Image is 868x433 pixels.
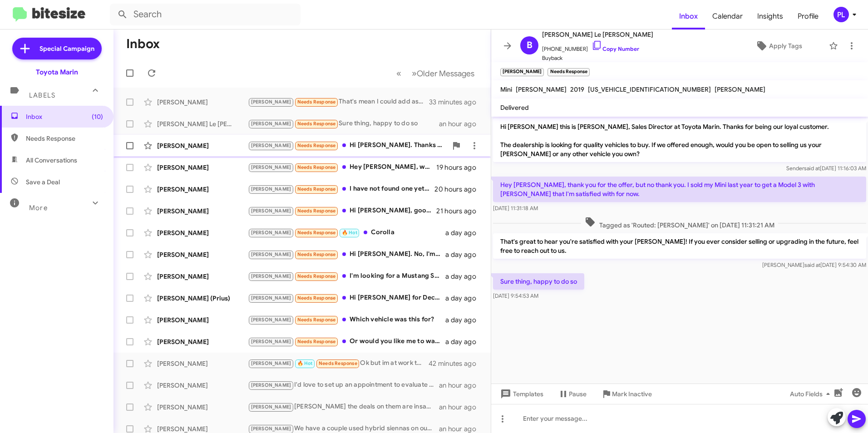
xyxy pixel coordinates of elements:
[493,205,538,212] span: [DATE] 11:31:18 AM
[248,184,434,194] div: I have not found one yet. I'm looking for [DATE]-[DATE] Tacoma trd off-road.
[542,29,653,40] span: [PERSON_NAME] Le [PERSON_NAME]
[493,118,866,162] p: Hi [PERSON_NAME] this is [PERSON_NAME], Sales Director at Toyota Marin. Thanks for being our loya...
[445,272,483,281] div: a day ago
[551,386,594,402] button: Pause
[251,295,291,301] span: [PERSON_NAME]
[445,228,483,237] div: a day ago
[500,85,512,93] span: Mini
[750,3,790,30] a: Insights
[248,315,445,325] div: Which vehicle was this for?
[417,69,474,79] span: Older Messages
[297,208,336,214] span: Needs Response
[248,380,439,390] div: I'd love to set up an appointment to evaluate your 2023 Toyota Tundra. When are you available to ...
[493,292,538,299] span: [DATE] 9:54:53 AM
[251,273,291,279] span: [PERSON_NAME]
[297,143,336,148] span: Needs Response
[157,294,248,303] div: [PERSON_NAME] (Prius)
[826,7,858,22] button: PL
[436,163,483,172] div: 19 hours ago
[804,261,820,268] span: said at
[297,317,336,323] span: Needs Response
[297,273,336,279] span: Needs Response
[248,118,439,129] div: Sure thing, happy to do so
[157,359,248,368] div: [PERSON_NAME]
[786,165,866,172] span: Sender [DATE] 11:16:03 AM
[705,3,750,30] span: Calendar
[297,230,336,236] span: Needs Response
[248,162,436,172] div: Hey [PERSON_NAME], we already test drove the car. Working with [PERSON_NAME] on finding the right...
[251,339,291,344] span: [PERSON_NAME]
[248,206,436,216] div: Hi [PERSON_NAME], good to hear from you. What are 2020 RAV4's like my model going for these days ...
[790,3,826,30] a: Profile
[833,7,849,22] div: PL
[251,164,291,170] span: [PERSON_NAME]
[248,358,429,369] div: Ok but im at work teaching cant answer phone
[248,271,445,281] div: I'm looking for a Mustang Shelby [DATE] to [DATE] Manual transmission if you find one, let me know
[297,339,336,344] span: Needs Response
[36,68,78,77] div: Toyota Marin
[439,403,483,412] div: an hour ago
[516,85,567,93] span: [PERSON_NAME]
[26,177,60,187] span: Save a Deal
[491,386,551,402] button: Templates
[804,165,820,172] span: said at
[251,317,291,323] span: [PERSON_NAME]
[434,185,483,194] div: 20 hours ago
[493,273,584,290] p: Sure thing, happy to do so
[251,230,291,236] span: [PERSON_NAME]
[251,143,291,148] span: [PERSON_NAME]
[251,426,291,432] span: [PERSON_NAME]
[251,251,291,257] span: [PERSON_NAME]
[110,4,301,25] input: Search
[493,233,866,259] p: That's great to hear you're satisfied with your [PERSON_NAME]! If you ever consider selling or up...
[672,3,705,30] a: Inbox
[406,64,480,83] button: Next
[527,38,533,53] span: B
[569,386,587,402] span: Pause
[248,97,429,107] div: That's mean I could add as much accessories I want? Or that depends of the model? Sorry for so ma...
[769,38,802,54] span: Apply Tags
[39,44,94,53] span: Special Campaign
[429,98,483,107] div: 33 minutes ago
[157,98,248,107] div: [PERSON_NAME]
[29,91,55,99] span: Labels
[762,261,866,268] span: [PERSON_NAME] [DATE] 9:54:30 AM
[251,382,291,388] span: [PERSON_NAME]
[251,360,291,366] span: [PERSON_NAME]
[439,119,483,128] div: an hour ago
[429,359,483,368] div: 42 minutes ago
[251,186,291,192] span: [PERSON_NAME]
[157,337,248,346] div: [PERSON_NAME]
[783,386,841,402] button: Auto Fields
[542,54,653,63] span: Buyback
[248,140,447,151] div: Hi [PERSON_NAME]. Thanks for checking in. Indeed I look around often just in case and sometimes I...
[342,230,357,236] span: 🔥 Hot
[592,45,639,52] a: Copy Number
[157,272,248,281] div: [PERSON_NAME]
[594,386,659,402] button: Mark Inactive
[445,294,483,303] div: a day ago
[26,156,77,165] span: All Conversations
[157,119,248,128] div: [PERSON_NAME] Le [PERSON_NAME]
[498,386,543,402] span: Templates
[445,315,483,325] div: a day ago
[297,186,336,192] span: Needs Response
[297,251,336,257] span: Needs Response
[297,295,336,301] span: Needs Response
[500,68,544,76] small: [PERSON_NAME]
[319,360,357,366] span: Needs Response
[445,250,483,259] div: a day ago
[391,64,480,83] nav: Page navigation example
[248,336,445,347] div: Or would you like me to wait and share their offer?
[436,207,483,216] div: 21 hours ago
[157,381,248,390] div: [PERSON_NAME]
[157,141,248,150] div: [PERSON_NAME]
[157,163,248,172] div: [PERSON_NAME]
[612,386,652,402] span: Mark Inactive
[29,204,48,212] span: More
[493,177,866,202] p: Hey [PERSON_NAME], thank you for the offer, but no thank you. I sold my Mini last year to get a M...
[157,315,248,325] div: [PERSON_NAME]
[445,337,483,346] div: a day ago
[248,293,445,303] div: Hi [PERSON_NAME] for December
[570,85,584,93] span: 2019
